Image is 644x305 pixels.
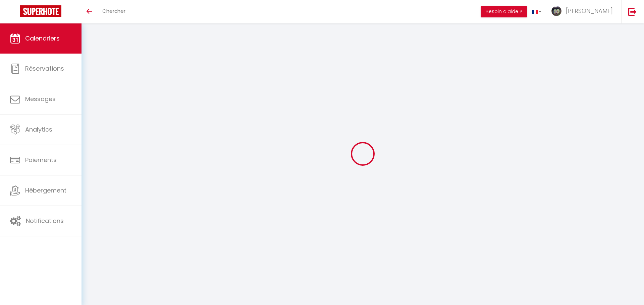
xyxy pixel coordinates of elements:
span: Réservations [25,64,64,73]
span: Analytics [25,125,52,134]
span: Calendriers [25,34,60,43]
span: Hébergement [25,186,66,195]
span: Chercher [102,7,125,14]
span: Paiements [25,156,57,164]
span: [PERSON_NAME] [566,7,613,15]
img: Super Booking [20,5,61,17]
span: Messages [25,95,56,103]
span: Notifications [26,217,64,225]
img: logout [628,7,637,16]
button: Besoin d'aide ? [481,6,527,17]
img: ... [551,6,561,16]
